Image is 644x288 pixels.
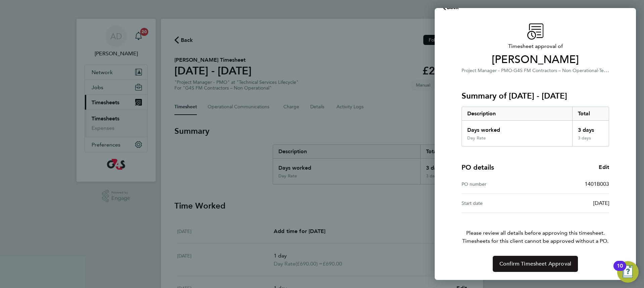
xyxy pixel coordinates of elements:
[599,163,609,171] a: Edit
[462,180,535,188] div: PO number
[462,91,609,101] h3: Summary of [DATE] - [DATE]
[462,121,572,135] div: Days worked
[514,68,598,73] span: G4S FM Contractors – Non Operational
[462,163,494,172] h4: PO details
[462,68,512,73] span: Project Manager - PMO
[585,181,609,187] span: 1401B003
[499,261,571,267] span: Confirm Timesheet Approval
[462,199,535,207] div: Start date
[572,135,609,146] div: 3 days
[572,107,609,120] div: Total
[462,107,609,147] div: Summary of 22 - 28 Sep 2025
[453,213,617,245] p: Please review all details before approving this timesheet.
[467,135,486,141] div: Day Rate
[617,261,639,283] button: Open Resource Center, 10 new notifications
[572,121,609,135] div: 3 days
[598,68,599,73] span: ·
[617,266,623,275] div: 10
[599,164,609,170] span: Edit
[462,42,609,50] span: Timesheet approval of
[493,256,578,272] button: Confirm Timesheet Approval
[462,107,572,120] div: Description
[453,237,617,245] span: Timesheets for this client cannot be approved without a PO.
[535,199,609,207] div: [DATE]
[512,68,514,73] span: ·
[462,53,609,66] span: [PERSON_NAME]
